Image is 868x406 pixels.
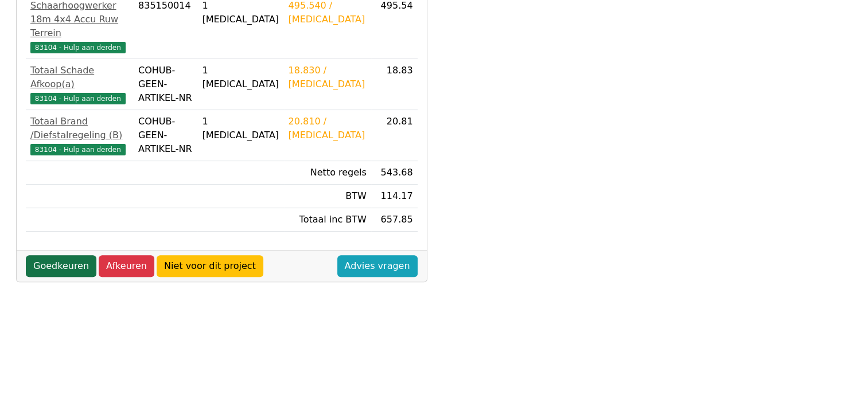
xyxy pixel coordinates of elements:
[289,115,367,142] div: 20.810 / [MEDICAL_DATA]
[371,161,418,185] td: 543.68
[30,64,129,91] div: Totaal Schade Afkoop(a)
[134,110,197,161] td: COHUB-GEEN-ARTIKEL-NR
[371,110,418,161] td: 20.81
[30,144,126,155] span: 83104 - Hulp aan derden
[371,208,418,232] td: 657.85
[337,255,418,277] a: Advies vragen
[30,115,129,156] a: Totaal Brand /Diefstalregeling (B)83104 - Hulp aan derden
[30,115,129,142] div: Totaal Brand /Diefstalregeling (B)
[134,59,197,110] td: COHUB-GEEN-ARTIKEL-NR
[284,161,371,185] td: Netto regels
[202,64,279,91] div: 1 [MEDICAL_DATA]
[371,185,418,208] td: 114.17
[371,59,418,110] td: 18.83
[30,93,126,104] span: 83104 - Hulp aan derden
[30,42,126,53] span: 83104 - Hulp aan derden
[202,115,279,142] div: 1 [MEDICAL_DATA]
[157,255,263,277] a: Niet voor dit project
[289,64,367,91] div: 18.830 / [MEDICAL_DATA]
[26,255,96,277] a: Goedkeuren
[284,208,371,232] td: Totaal inc BTW
[99,255,154,277] a: Afkeuren
[30,64,129,105] a: Totaal Schade Afkoop(a)83104 - Hulp aan derden
[284,185,371,208] td: BTW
